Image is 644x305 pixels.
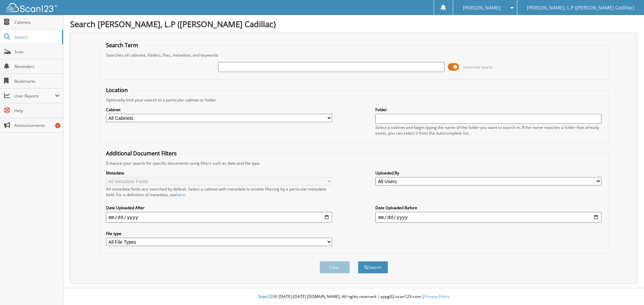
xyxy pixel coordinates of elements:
span: Help [14,108,60,113]
legend: Location [103,86,131,94]
a: here [176,192,185,198]
span: [PERSON_NAME] [463,6,500,10]
legend: Search Term [103,42,142,49]
img: scan123-logo-white.svg [7,3,57,12]
div: Optionally limit your search to a particular cabinet or folder [103,97,605,103]
div: 1 [55,123,60,128]
span: Advanced Search [463,65,493,70]
div: Searches all cabinets, folders, files, metadata, and keywords [103,52,605,58]
label: Date Uploaded Before [375,205,601,211]
div: © [DATE]-[DATE] [DOMAIN_NAME]. All rights reserved | appg02-scan123-com | [63,289,644,305]
div: Enhance your search for specific documents using filters such as date and file type. [103,160,605,166]
label: File type [106,231,332,236]
button: Clear [320,261,350,274]
span: Scan [14,49,60,55]
span: Cabinets [14,19,60,25]
label: Metadata [106,170,332,176]
span: Search [14,34,59,40]
button: Search [358,261,388,274]
input: start [106,212,332,223]
span: Reminders [14,64,60,69]
legend: Additional Document Filters [103,150,180,157]
h1: Search [PERSON_NAME], L.P ([PERSON_NAME] Cadillac) [70,18,637,29]
label: Uploaded By [375,170,601,176]
span: [PERSON_NAME], L.P ([PERSON_NAME] Cadillac) [527,6,634,10]
label: Folder [375,107,601,112]
span: Scan123 [258,294,274,299]
span: User Reports [14,93,55,99]
div: Select a cabinet and begin typing the name of the folder you want to search in. If the name match... [375,125,601,136]
span: Announcements [14,123,60,128]
label: Date Uploaded After [106,205,332,211]
span: Bookmarks [14,78,60,84]
input: end [375,212,601,223]
a: Privacy Policy [424,294,449,299]
label: Cabinet [106,107,332,112]
div: All metadata fields are searched by default. Select a cabinet with metadata to enable filtering b... [106,186,332,198]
